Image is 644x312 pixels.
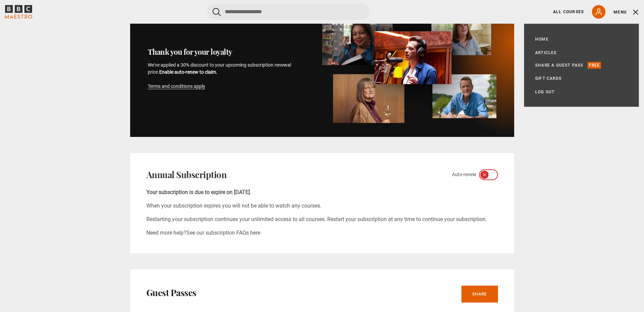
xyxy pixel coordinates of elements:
[186,230,260,236] a: See our subscription FAQs here
[5,5,32,19] svg: BBC Maestro
[535,62,583,69] a: Share a guest pass
[148,62,306,90] p: We've applied a 30% discount to your upcoming subscription renewal price.
[535,89,554,95] a: Log out
[146,189,251,195] b: Your subscription is due to expire on [DATE].
[146,215,498,223] p: Restarting your subscription continues your unlimited access to all courses. Restart your subscri...
[535,75,562,82] a: Gift Cards
[159,69,217,75] b: Enable auto-renew to claim.
[148,83,205,89] a: Terms and conditions apply
[553,9,584,15] a: All Courses
[148,47,306,56] h2: Thank you for your loyalty
[207,4,369,20] input: Search
[535,49,557,56] a: Articles
[146,287,196,298] h2: Guest Passes
[588,62,601,69] p: Free
[146,229,498,237] p: Need more help?
[535,36,549,43] a: Home
[146,169,227,180] h2: Annual Subscription
[146,202,498,210] p: When your subscription expires you will not be able to watch any courses.
[213,8,221,16] button: Submit the search query
[461,286,498,303] a: Share
[614,9,639,16] button: Toggle navigation
[452,171,476,178] span: Auto-renew
[322,14,497,123] img: banner_image-1d4a58306c65641337db.webp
